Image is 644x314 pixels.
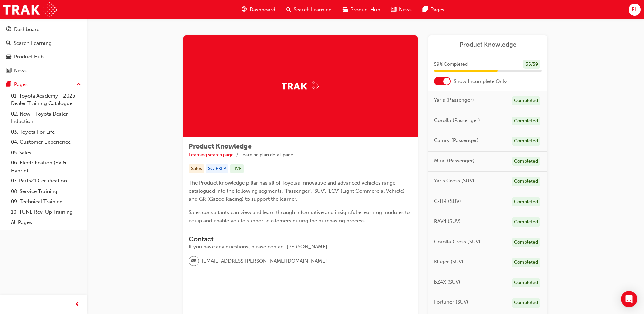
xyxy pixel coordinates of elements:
[512,238,540,247] div: Completed
[3,37,84,50] a: Search Learning
[242,5,247,14] span: guage-icon
[3,23,84,36] a: Dashboard
[6,54,11,60] span: car-icon
[281,3,337,17] a: search-iconSearch Learning
[286,5,291,14] span: search-icon
[417,3,450,17] a: pages-iconPages
[430,6,444,14] span: Pages
[512,117,540,126] div: Completed
[434,60,468,68] span: 59 % Completed
[512,137,540,146] div: Completed
[8,127,84,137] a: 03. Toyota For Life
[632,6,638,14] span: EL
[6,82,11,88] span: pages-icon
[454,77,507,85] span: Show Incomplete Only
[294,6,332,14] span: Search Learning
[250,6,275,14] span: Dashboard
[399,6,412,14] span: News
[189,209,411,224] span: Sales consultants can view and learn through informative and insightful eLearning modules to equi...
[621,291,637,307] div: Open Intercom Messenger
[3,22,84,78] button: DashboardSearch LearningProduct HubNews
[423,5,428,14] span: pages-icon
[434,157,475,165] span: Mirai (Passenger)
[189,164,204,173] div: Sales
[14,39,52,47] div: Search Learning
[3,65,84,77] a: News
[434,117,480,124] span: Corolla (Passenger)
[240,151,293,159] li: Learning plan detail page
[3,78,84,91] button: Pages
[386,3,417,17] a: news-iconNews
[8,207,84,217] a: 10. TUNE Rev-Up Training
[434,197,461,205] span: C-HR (SUV)
[6,40,11,47] span: search-icon
[523,60,540,69] div: 35 / 59
[512,278,540,287] div: Completed
[512,217,540,227] div: Completed
[14,67,27,75] div: News
[512,96,540,105] div: Completed
[434,217,461,225] span: RAV4 (SUV)
[8,137,84,147] a: 04. Customer Experience
[512,177,540,186] div: Completed
[629,4,641,16] button: EL
[3,51,84,63] a: Product Hub
[434,96,474,104] span: Yaris (Passenger)
[434,177,474,185] span: Yaris Cross (SUV)
[434,41,542,49] a: Product Knowledge
[391,5,396,14] span: news-icon
[512,157,540,166] div: Completed
[8,91,84,109] a: 01. Toyota Academy - 2025 Dealer Training Catalogue
[343,5,348,14] span: car-icon
[8,186,84,197] a: 08. Service Training
[189,243,412,251] div: If you have any questions, please contact [PERSON_NAME].
[282,81,319,91] img: Trak
[434,258,463,266] span: Kluger (SUV)
[6,68,11,74] span: news-icon
[337,3,386,17] a: car-iconProduct Hub
[206,164,228,173] div: SC-PKLP
[230,164,244,173] div: LIVE
[8,176,84,186] a: 07. Parts21 Certification
[14,25,40,33] div: Dashboard
[202,257,327,265] span: [EMAIL_ADDRESS][PERSON_NAME][DOMAIN_NAME]
[512,197,540,207] div: Completed
[512,298,540,308] div: Completed
[8,109,84,127] a: 02. New - Toyota Dealer Induction
[189,180,406,202] span: The Product knowledge pillar has all of Toyotas innovative and advanced vehicles range catalogued...
[191,257,196,266] span: email-icon
[189,235,412,243] h3: Contact
[434,137,479,144] span: Camry (Passenger)
[8,158,84,176] a: 06. Electrification (EV & Hybrid)
[75,300,80,309] span: prev-icon
[3,2,57,17] img: Trak
[512,258,540,267] div: Completed
[8,217,84,228] a: All Pages
[434,298,468,306] span: Fortuner (SUV)
[14,53,44,61] div: Product Hub
[434,278,460,286] span: bZ4X (SUV)
[6,27,11,33] span: guage-icon
[350,6,380,14] span: Product Hub
[189,152,234,158] a: Learning search page
[434,238,480,246] span: Corolla Cross (SUV)
[76,80,81,89] span: up-icon
[8,196,84,207] a: 09. Technical Training
[189,142,252,150] span: Product Knowledge
[8,147,84,158] a: 05. Sales
[14,81,28,88] div: Pages
[236,3,281,17] a: guage-iconDashboard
